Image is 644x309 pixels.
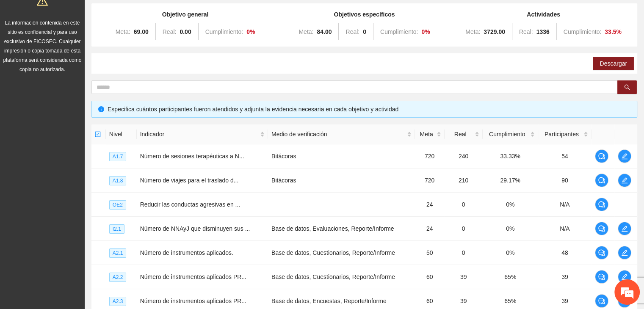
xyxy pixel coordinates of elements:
td: 0% [483,193,538,217]
span: Descargar [600,59,627,68]
td: Base de datos, Evaluaciones, Reporte/Informe [268,217,415,241]
div: Minimizar ventana de chat en vivo [139,4,159,25]
button: comment [595,174,608,187]
span: Cumplimiento [486,130,528,139]
strong: 0.00 [180,28,191,35]
button: comment [595,270,608,284]
span: Número de instrumentos aplicados PR... [140,273,246,280]
strong: Objetivo general [162,11,209,18]
td: 60 [415,265,445,289]
span: Cumplimiento: [564,28,601,35]
span: Indicador [140,130,258,139]
th: Cumplimiento [483,124,538,144]
span: Meta: [465,28,480,35]
button: edit [618,149,631,163]
td: Base de datos, Cuestionarios, Reporte/Informe [268,241,415,265]
button: Descargar [593,57,634,70]
td: 39 [538,265,591,289]
span: A2.2 [109,273,127,282]
strong: 3729.00 [484,28,505,35]
td: Número de instrumentos aplicados. [137,241,268,265]
span: Reducir las conductas agresivas en ... [140,201,240,208]
span: Participantes [542,130,582,139]
strong: 33.5 % [605,28,622,35]
strong: 0 % [246,28,255,35]
span: search [624,84,630,91]
td: 0% [483,217,538,241]
span: Número de sesiones terapéuticas a N... [140,153,244,160]
td: 720 [415,168,445,193]
button: edit [618,270,631,284]
span: check-square [95,131,101,137]
span: edit [618,225,631,232]
span: info-circle [98,106,104,112]
span: Meta [418,130,435,139]
td: N/A [538,217,591,241]
span: A1.8 [109,176,127,185]
span: Meta: [116,28,130,35]
button: edit [618,246,631,259]
strong: 84.00 [317,28,332,35]
td: 210 [445,168,483,193]
button: comment [595,294,608,308]
strong: 1336 [536,28,549,35]
td: Base de datos, Cuestionarios, Reporte/Informe [268,265,415,289]
td: 720 [415,144,445,168]
td: 54 [538,144,591,168]
button: comment [595,149,608,163]
th: Real [445,124,483,144]
span: A1.7 [109,152,127,161]
th: Meta [415,124,445,144]
td: 0 [445,241,483,265]
span: Estamos en línea. [49,104,117,190]
td: N/A [538,193,591,217]
td: 39 [445,265,483,289]
span: Número de instrumentos aplicados PR... [140,298,246,304]
strong: Objetivos específicos [334,11,395,18]
span: edit [618,153,631,160]
div: Chatee con nosotros ahora [44,43,142,54]
td: Bitácoras [268,144,415,168]
th: Medio de verificación [268,124,415,144]
td: 0 [445,193,483,217]
td: Bitácoras [268,168,415,193]
td: 240 [445,144,483,168]
button: comment [595,222,608,235]
button: search [617,80,637,94]
th: Participantes [538,124,591,144]
strong: Actividades [527,11,560,18]
span: edit [618,177,631,184]
td: 90 [538,168,591,193]
textarea: Escriba su mensaje y pulse “Intro” [4,213,161,243]
span: edit [618,273,631,280]
span: Medio de verificación [271,130,405,139]
span: Número de viajes para el traslado d... [140,177,239,184]
td: 65% [483,265,538,289]
td: 0 [445,217,483,241]
span: edit [618,249,631,256]
span: Real [448,130,473,139]
strong: 69.00 [134,28,149,35]
td: 24 [415,193,445,217]
span: Meta: [299,28,313,35]
strong: 0 [363,28,366,35]
th: Nivel [106,124,137,144]
span: A2.1 [109,248,127,258]
th: Indicador [137,124,268,144]
button: edit [618,174,631,187]
span: Real: [345,28,359,35]
span: OE2 [109,200,126,210]
button: edit [618,222,631,235]
td: 48 [538,241,591,265]
span: Número de NNAyJ que disminuyen sus ... [140,225,250,232]
td: 50 [415,241,445,265]
td: 0% [483,241,538,265]
span: I2.1 [109,224,124,234]
strong: 0 % [421,28,430,35]
span: Cumplimiento: [380,28,418,35]
span: La información contenida en este sitio es confidencial y para uso exclusivo de FICOSEC. Cualquier... [3,20,82,72]
span: Real: [519,28,533,35]
td: 33.33% [483,144,538,168]
div: Especifica cuántos participantes fueron atendidos y adjunta la evidencia necesaria en cada objeti... [108,105,630,114]
button: comment [595,198,608,211]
